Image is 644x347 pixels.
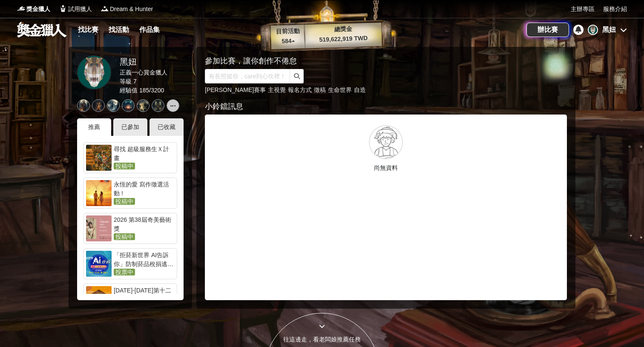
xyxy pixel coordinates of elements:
[114,180,175,197] div: 永恆的愛 寫作徵選活動 !
[120,68,167,77] div: 正義一心賞金獵人
[114,269,135,275] span: 投票中
[205,86,266,93] a: [PERSON_NAME]賽事
[571,5,595,14] a: 主辦專區
[288,86,312,93] a: 報名方式
[114,233,135,240] span: 投稿中
[114,163,135,169] span: 投稿中
[83,213,177,244] a: 2026 第38屆奇美藝術獎投稿中
[114,198,135,205] span: 投稿中
[114,215,175,232] div: 2026 第38屆奇美藝術獎
[26,5,50,14] span: 獎金獵人
[78,56,111,89] img: Avatar
[77,118,111,136] div: 推薦
[114,145,175,162] div: 尋找 超級服務生Ｘ計畫
[211,163,561,172] p: 尚無資料
[83,178,177,209] a: 永恆的愛 寫作徵選活動 !投稿中
[120,87,138,94] span: 經驗值
[136,24,163,36] a: 作品集
[120,78,132,85] span: 等級
[59,5,92,14] a: Logo試用獵人
[101,4,109,13] img: Logo
[133,78,137,85] span: 7
[17,5,50,14] a: Logo獎金獵人
[271,36,305,46] p: 584 ▴
[114,251,175,268] div: 「拒菸新世界 AI告訴你」防制菸品稅捐逃漏 徵件比賽
[526,23,569,37] a: 辦比賽
[265,335,379,344] div: 往這邊走，看老闆娘推薦任務
[83,142,177,173] a: 尋找 超級服務生Ｘ計畫投稿中
[354,86,366,93] a: 自造
[305,23,382,35] p: 總獎金
[205,101,567,112] div: 小鈴鐺訊息
[149,118,184,136] div: 已收藏
[77,55,111,89] a: Avatar
[105,24,132,36] a: 找活動
[205,55,537,67] div: 參加比賽，讓你創作不倦怠
[314,86,326,93] a: 徵稿
[602,25,616,35] div: 黑妞
[270,26,305,37] p: 目前活動
[589,26,597,34] img: Avatar
[120,55,167,68] div: 黑妞
[17,4,26,13] img: Logo
[603,5,627,14] a: 服務介紹
[114,286,175,303] div: [DATE]-[DATE]第十二屆新一代設計產學合作_學生徵件
[113,118,147,136] div: 已參加
[268,86,286,93] a: 主視覺
[139,87,164,94] span: 185 / 3200
[305,33,382,45] p: 519,622,919 TWD
[205,69,290,83] input: 有長照挺你，care到心坎裡！青春出手，拍出照顧 影音徵件活動
[101,5,153,14] a: LogoDream & Hunter
[83,284,177,315] a: [DATE]-[DATE]第十二屆新一代設計產學合作_學生徵件投稿中
[75,24,102,36] a: 找比賽
[110,5,153,14] span: Dream & Hunter
[83,248,177,279] a: 「拒菸新世界 AI告訴你」防制菸品稅捐逃漏 徵件比賽投票中
[328,86,352,93] a: 生命世界
[59,4,67,13] img: Logo
[68,5,92,14] span: 試用獵人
